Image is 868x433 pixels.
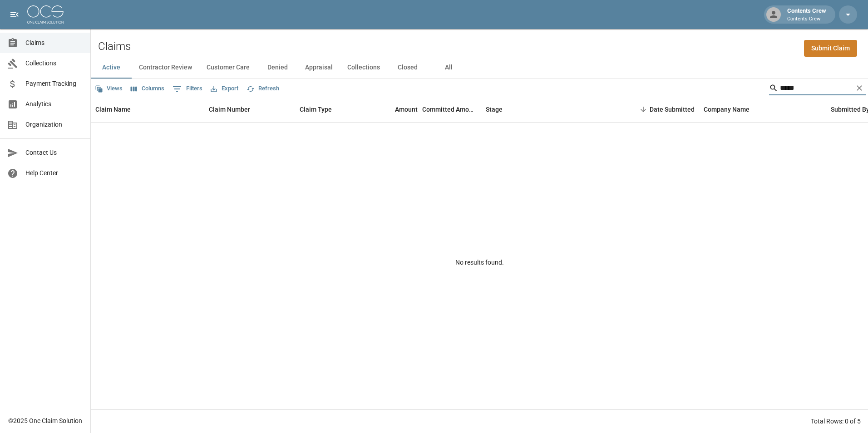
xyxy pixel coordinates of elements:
[98,40,131,53] h2: Claims
[699,97,826,122] div: Company Name
[637,103,650,116] button: Sort
[204,97,295,122] div: Claim Number
[25,168,83,178] span: Help Center
[811,417,861,426] div: Total Rows: 0 of 5
[650,97,695,122] div: Date Submitted
[199,57,257,79] button: Customer Care
[422,97,477,122] div: Committed Amount
[209,97,250,122] div: Claim Number
[25,99,83,109] span: Analytics
[298,57,340,79] button: Appraisal
[617,97,699,122] div: Date Submitted
[91,57,132,79] button: Active
[363,97,422,122] div: Amount
[5,5,24,24] button: open drawer
[784,6,830,23] div: Contents Crew
[25,120,83,129] span: Organization
[853,81,866,95] button: Clear
[804,40,857,57] a: Submit Claim
[25,59,83,68] span: Collections
[208,82,241,96] button: Export
[481,97,617,122] div: Stage
[428,57,469,79] button: All
[257,57,298,79] button: Denied
[170,82,205,96] button: Show filters
[95,97,131,122] div: Claim Name
[132,57,199,79] button: Contractor Review
[395,97,418,122] div: Amount
[295,97,363,122] div: Claim Type
[91,97,204,122] div: Claim Name
[27,5,64,24] img: ocs-logo-white-transparent.png
[244,82,281,96] button: Refresh
[128,82,167,96] button: Select columns
[486,97,503,122] div: Stage
[25,38,83,48] span: Claims
[387,57,428,79] button: Closed
[91,57,868,79] div: dynamic tabs
[8,416,82,425] div: © 2025 One Claim Solution
[25,79,83,89] span: Payment Tracking
[787,15,826,23] p: Contents Crew
[340,57,387,79] button: Collections
[300,97,332,122] div: Claim Type
[91,123,868,403] div: No results found.
[769,81,866,97] div: Search
[704,97,750,122] div: Company Name
[93,82,125,96] button: Views
[25,148,83,157] span: Contact Us
[422,97,481,122] div: Committed Amount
